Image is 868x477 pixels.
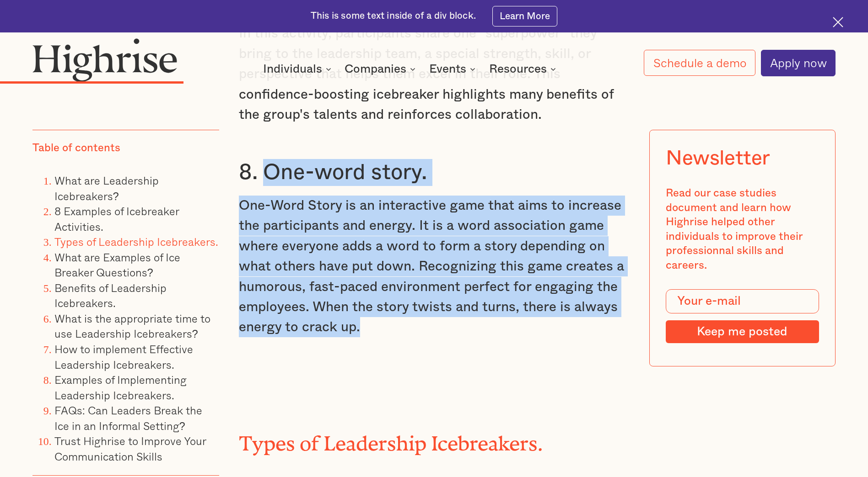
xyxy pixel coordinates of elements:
div: Companies [345,64,418,74]
h3: 8. One-word story. [239,159,629,186]
input: Your e-mail [666,289,819,313]
form: Modal Form [666,289,819,343]
a: What are Examples of Ice Breaker Questions? [54,249,180,281]
div: Resources [489,64,559,74]
div: This is some text inside of a div block. [311,10,476,22]
a: Examples of Implementing Leadership Icebreakers. [54,371,187,403]
a: Trust Highrise to Improve Your Communication Skills [54,432,206,465]
div: Table of contents [32,141,120,156]
div: Resources [489,64,547,74]
div: Events [429,64,466,74]
div: Individuals [263,64,322,74]
a: Types of Leadership Icebreakers. [54,233,218,250]
img: Highrise logo [32,38,178,82]
div: Events [429,64,478,74]
div: Companies [345,64,406,74]
a: Apply now [761,50,836,76]
input: Keep me posted [666,320,819,343]
a: What are Leadership Icebreakers? [54,172,159,204]
a: What is the appropriate time to use Leadership Icebreakers? [54,310,210,342]
div: Read our case studies document and learn how Highrise helped other individuals to improve their p... [666,186,819,273]
a: Learn More [492,6,558,26]
div: Newsletter [666,147,770,170]
a: How to implement Effective Leadership Icebreakers. [54,340,193,373]
p: One-Word Story is an interactive game that aims to increase the participants and energy. It is a ... [239,196,629,338]
div: Individuals [263,64,334,74]
a: Schedule a demo [644,50,755,76]
a: Benefits of Leadership Icebreakers. [54,279,167,312]
a: FAQs: Can Leaders Break the Ice in an Informal Setting? [54,402,203,434]
img: Cross icon [833,17,843,27]
a: 8 Examples of Icebreaker Activities. [54,202,179,235]
h2: Types of Leadership Icebreakers. [239,427,629,450]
